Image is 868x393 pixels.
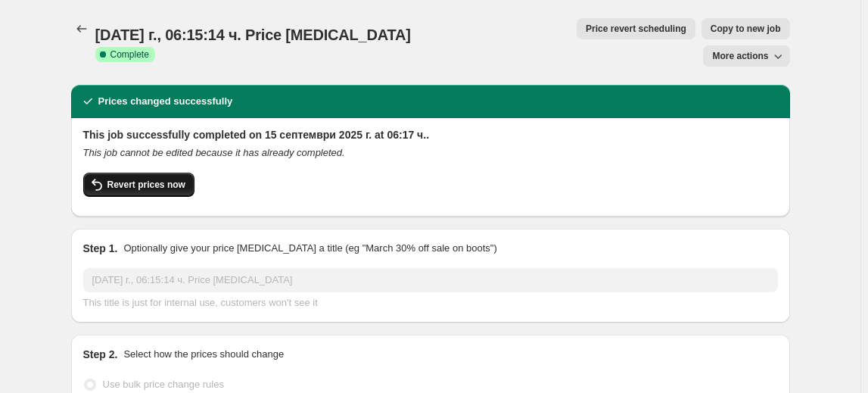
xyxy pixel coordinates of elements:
[103,379,224,390] span: Use bulk price change rules
[577,18,695,39] button: Price revert scheduling
[110,48,149,61] span: Complete
[712,50,768,62] span: More actions
[98,94,233,109] h2: Prices changed successfully
[702,18,790,39] button: Copy to new job
[703,45,789,67] button: More actions
[83,241,118,256] h2: Step 1.
[107,179,185,191] span: Revert prices now
[83,268,778,292] input: 30% off holiday sale
[83,147,345,158] i: This job cannot be edited because it has already completed.
[586,23,686,35] span: Price revert scheduling
[711,23,781,35] span: Copy to new job
[71,18,92,39] button: Price change jobs
[123,241,496,256] p: Optionally give your price [MEDICAL_DATA] a title (eg "March 30% off sale on boots")
[83,173,194,197] button: Revert prices now
[83,127,778,142] h2: This job successfully completed on 15 септември 2025 г. at 06:17 ч..
[123,347,284,362] p: Select how the prices should change
[95,27,411,43] span: [DATE] г., 06:15:14 ч. Price [MEDICAL_DATA]
[83,347,118,362] h2: Step 2.
[83,297,318,308] span: This title is just for internal use, customers won't see it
